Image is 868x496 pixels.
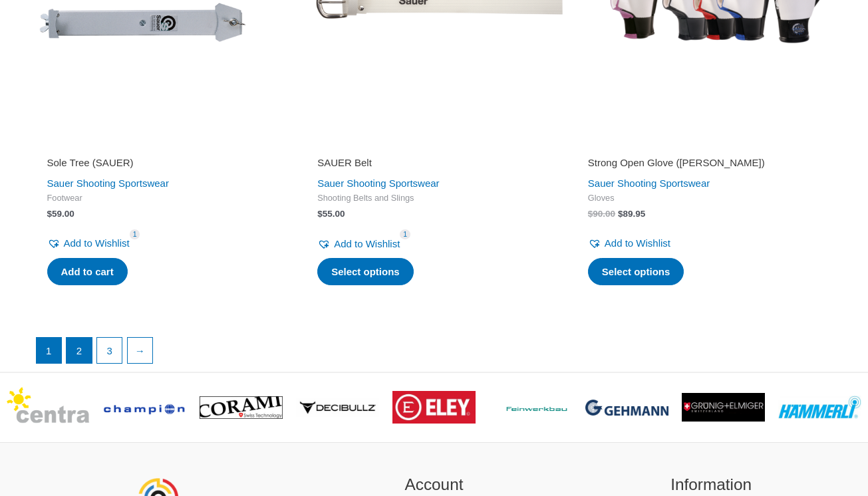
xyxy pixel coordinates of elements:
bdi: 59.00 [47,209,74,219]
a: Add to cart: “Sole Tree (SAUER)” [47,258,128,286]
h2: Sole Tree (SAUER) [47,156,281,170]
span: Add to Wishlist [605,237,670,249]
a: Sole Tree (SAUER) [47,156,281,174]
bdi: 89.95 [618,209,645,219]
a: Sauer Shooting Sportswear [588,178,710,189]
a: SAUER Belt [317,156,551,174]
a: Add to Wishlist [47,234,130,253]
a: → [128,338,153,363]
span: 1 [130,229,140,239]
a: Strong Open Glove ([PERSON_NAME]) [588,156,821,174]
span: Footwear [47,193,281,204]
span: Page 1 [37,338,62,363]
a: Select options for “Strong Open Glove (SAUER)” [588,258,684,286]
h2: SAUER Belt [317,156,551,170]
a: Add to Wishlist [317,235,400,253]
span: $ [47,209,53,219]
a: Page 2 [67,338,92,363]
span: $ [618,209,623,219]
nav: Product Pagination [35,337,833,370]
span: Add to Wishlist [64,237,130,249]
img: brand logo [392,391,476,424]
span: Gloves [588,193,821,204]
iframe: Customer reviews powered by Trustpilot [47,138,281,154]
bdi: 90.00 [588,209,615,219]
h2: Strong Open Glove ([PERSON_NAME]) [588,156,821,170]
iframe: Customer reviews powered by Trustpilot [588,138,821,154]
bdi: 55.00 [317,209,345,219]
iframe: Customer reviews powered by Trustpilot [317,138,551,154]
a: Sauer Shooting Sportswear [317,178,439,189]
a: Add to Wishlist [588,234,670,253]
a: Sauer Shooting Sportswear [47,178,169,189]
span: $ [588,209,593,219]
span: Shooting Belts and Slings [317,193,551,204]
a: Page 3 [97,338,122,363]
a: Select options for “SAUER Belt” [317,258,414,286]
span: $ [317,209,323,219]
span: Add to Wishlist [334,238,400,249]
span: 1 [400,229,410,239]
